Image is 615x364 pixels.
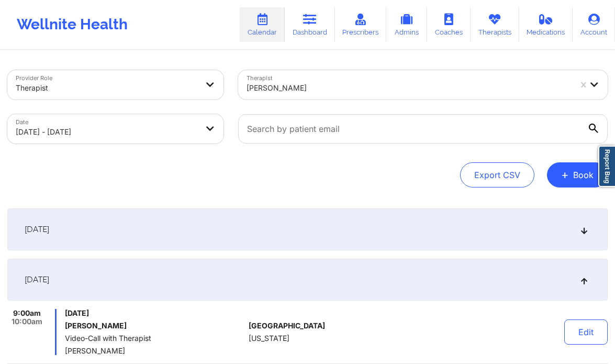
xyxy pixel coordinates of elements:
[547,162,608,187] button: +Book
[13,309,41,317] span: 9:00am
[335,7,387,42] a: Prescribers
[573,7,615,42] a: Account
[471,7,519,42] a: Therapists
[16,76,197,100] div: Therapist
[65,347,244,355] span: [PERSON_NAME]
[598,146,615,187] a: Report Bug
[249,322,325,330] span: [GEOGRAPHIC_DATA]
[249,334,289,343] span: [US_STATE]
[25,274,49,285] span: [DATE]
[460,162,534,187] button: Export CSV
[25,224,49,235] span: [DATE]
[247,76,572,100] div: [PERSON_NAME]
[386,7,427,42] a: Admins
[561,172,569,178] span: +
[65,309,244,317] span: [DATE]
[519,7,573,42] a: Medications
[240,7,285,42] a: Calendar
[12,317,42,326] span: 10:00am
[285,7,335,42] a: Dashboard
[238,114,608,144] input: Search by patient email
[16,120,197,144] div: [DATE] - [DATE]
[564,319,608,345] button: Edit
[65,334,244,343] span: Video-Call with Therapist
[427,7,471,42] a: Coaches
[65,322,244,330] h6: [PERSON_NAME]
